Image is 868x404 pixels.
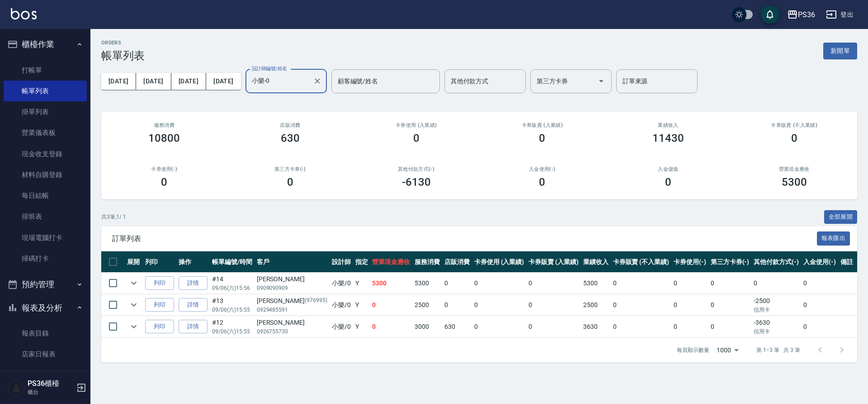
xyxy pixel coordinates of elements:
[4,227,87,248] a: 現場電腦打卡
[257,306,327,314] p: 0929485591
[257,296,327,306] div: [PERSON_NAME]
[353,251,370,273] th: 指定
[801,251,838,273] th: 入金使用(-)
[101,40,145,46] h2: ORDERS
[751,273,801,294] td: 0
[127,298,141,312] button: expand row
[330,316,353,337] td: 小樂 /0
[611,316,671,337] td: 0
[112,122,217,128] h3: 服務消費
[257,274,327,284] div: [PERSON_NAME]
[330,251,353,273] th: 設計師
[490,122,594,128] h2: 卡券販賣 (入業績)
[412,316,442,337] td: 3000
[353,316,370,337] td: Y
[11,8,37,19] img: Logo
[145,276,174,290] button: 列印
[671,316,708,337] td: 0
[798,9,815,20] div: PS36
[28,388,74,396] p: 櫃台
[472,316,527,337] td: 0
[791,132,797,144] h3: 0
[210,273,255,294] td: #14
[210,294,255,316] td: #13
[179,276,208,290] a: 詳情
[824,210,858,224] button: 全部展開
[472,294,527,316] td: 0
[817,231,850,245] button: 報表匯出
[742,122,846,128] h2: 卡券販賣 (不入業績)
[4,164,87,185] a: 材料自購登錄
[4,323,87,344] a: 報表目錄
[442,294,472,316] td: 0
[7,379,25,397] img: Person
[801,294,838,316] td: 0
[125,251,143,273] th: 展開
[364,122,468,128] h2: 卡券使用 (入業績)
[539,132,545,144] h3: 0
[4,344,87,365] a: 店家日報表
[526,294,581,316] td: 0
[708,316,752,337] td: 0
[210,251,255,273] th: 帳單編號/時間
[252,65,287,72] label: 設計師編號/姓名
[148,132,180,144] h3: 10800
[671,294,708,316] td: 0
[212,327,252,336] p: 09/06 (六) 15:55
[136,73,171,90] button: [DATE]
[412,251,442,273] th: 服務消費
[161,176,167,188] h3: 0
[823,43,857,59] button: 新開單
[4,101,87,122] a: 掛單列表
[127,320,141,333] button: expand row
[4,273,87,296] button: 預約管理
[210,316,255,337] td: #12
[255,251,330,273] th: 客戶
[179,298,208,312] a: 詳情
[581,273,611,294] td: 5300
[708,273,752,294] td: 0
[412,294,442,316] td: 2500
[330,294,353,316] td: 小樂 /0
[206,73,241,90] button: [DATE]
[412,273,442,294] td: 5300
[665,176,671,188] h3: 0
[713,338,742,362] div: 1000
[413,132,420,144] h3: 0
[442,273,472,294] td: 0
[822,6,857,23] button: 登出
[751,251,801,273] th: 其他付款方式(-)
[238,122,343,128] h2: 店販消費
[751,294,801,316] td: -2500
[101,49,145,62] h3: 帳單列表
[370,316,412,337] td: 0
[112,166,217,172] h2: 卡券使用(-)
[782,176,807,188] h3: 5300
[708,251,752,273] th: 第三方卡券(-)
[652,132,684,144] h3: 11430
[442,251,472,273] th: 店販消費
[145,320,174,334] button: 列印
[4,33,87,56] button: 櫃檯作業
[801,316,838,337] td: 0
[671,273,708,294] td: 0
[611,273,671,294] td: 0
[281,132,300,144] h3: 630
[526,273,581,294] td: 0
[127,276,141,290] button: expand row
[761,5,779,24] button: save
[257,327,327,336] p: 0926755730
[671,251,708,273] th: 卡券使用(-)
[370,251,412,273] th: 營業現金應收
[490,166,594,172] h2: 入金使用(-)
[28,379,74,388] h5: PS36櫃檯
[176,251,210,273] th: 操作
[472,273,527,294] td: 0
[539,176,545,188] h3: 0
[257,318,327,327] div: [PERSON_NAME]
[616,166,721,172] h2: 入金儲值
[257,284,327,292] p: 0909090909
[370,294,412,316] td: 0
[4,144,87,164] a: 現金收支登錄
[112,234,817,243] span: 訂單列表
